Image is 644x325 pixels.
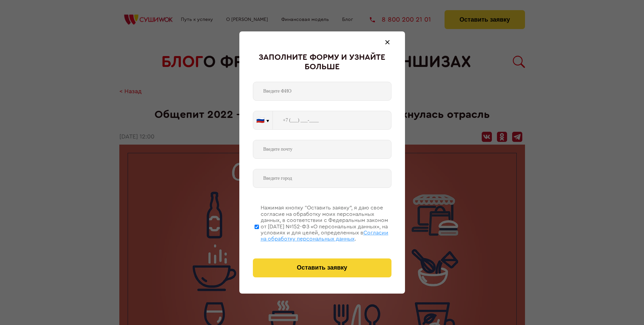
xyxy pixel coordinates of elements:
input: +7 (___) ___-____ [273,111,391,130]
div: Нажимая кнопку “Оставить заявку”, я даю свое согласие на обработку моих персональных данных, в со... [261,205,391,242]
div: Заполните форму и узнайте больше [253,53,391,72]
input: Введите ФИО [253,82,391,101]
input: Введите город [253,169,391,188]
button: 🇷🇺 [253,111,272,129]
input: Введите почту [253,140,391,159]
button: Оставить заявку [253,258,391,277]
span: Согласии на обработку персональных данных [261,230,388,242]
